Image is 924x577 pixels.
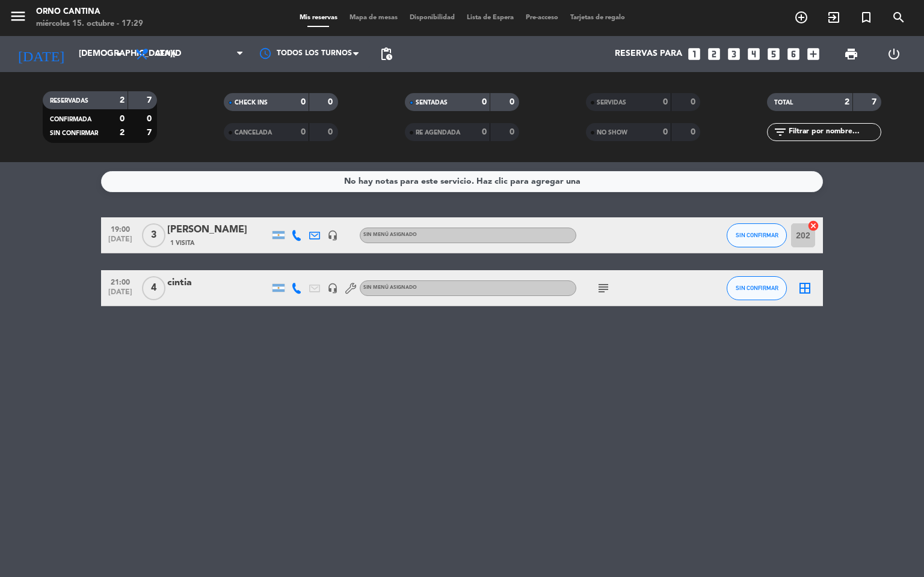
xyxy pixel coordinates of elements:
span: Lista de Espera [461,14,520,21]
span: SENTADAS [416,100,448,106]
span: print [844,47,858,61]
span: SIN CONFIRMAR [736,285,778,291]
div: miércoles 15. octubre - 17:29 [36,18,143,30]
strong: 0 [663,98,668,106]
i: arrow_drop_down [112,47,126,61]
i: power_settings_new [887,47,901,61]
strong: 0 [301,98,306,106]
i: looks_5 [766,46,781,62]
div: Orno Cantina [36,6,143,18]
i: menu [9,7,27,25]
i: headset_mic [327,230,338,241]
i: add_box [805,46,821,62]
div: [PERSON_NAME] [167,222,269,238]
strong: 7 [872,98,879,106]
span: Mis reservas [294,14,343,21]
span: Sin menú asignado [363,285,417,290]
span: pending_actions [379,47,393,61]
i: looks_3 [726,46,742,62]
span: [DATE] [105,235,135,249]
span: SIN CONFIRMAR [50,130,98,136]
strong: 7 [147,128,154,137]
button: menu [9,7,27,29]
strong: 0 [691,128,698,136]
strong: 0 [328,98,335,106]
span: RESERVADAS [50,98,88,104]
input: Filtrar por nombre... [787,125,881,139]
span: Pre-acceso [520,14,564,21]
span: CONFIRMADA [50,116,91,122]
span: 3 [142,223,165,247]
div: cintia [167,275,269,291]
strong: 2 [120,128,125,137]
span: Sin menú asignado [363,232,417,237]
strong: 0 [510,98,517,106]
i: turned_in_not [859,10,873,25]
span: CHECK INS [235,100,268,106]
i: subject [596,281,611,295]
i: cancel [807,220,819,232]
strong: 7 [147,96,154,104]
i: headset_mic [327,283,338,294]
strong: 0 [328,128,335,136]
i: search [892,10,906,25]
span: 19:00 [105,222,135,235]
div: LOG OUT [872,36,915,72]
span: Disponibilidad [404,14,461,21]
span: 21:00 [105,274,135,288]
strong: 0 [691,98,698,106]
span: 1 Visita [170,238,194,248]
span: 4 [142,276,165,300]
strong: 0 [147,115,154,123]
i: add_circle_outline [794,10,808,25]
i: border_all [798,281,812,295]
strong: 0 [663,128,668,136]
strong: 2 [845,98,849,106]
span: Tarjetas de regalo [564,14,631,21]
strong: 0 [120,115,125,123]
strong: 2 [120,96,125,104]
button: SIN CONFIRMAR [727,223,787,247]
button: SIN CONFIRMAR [727,276,787,300]
span: Reservas para [615,49,682,59]
i: [DATE] [9,41,73,67]
i: looks_one [686,46,702,62]
span: NO SHOW [597,130,627,136]
strong: 0 [482,128,487,136]
i: exit_to_app [827,10,841,25]
i: looks_4 [746,46,762,62]
span: [DATE] [105,288,135,302]
span: SERVIDAS [597,100,626,106]
span: TOTAL [774,100,793,106]
span: SIN CONFIRMAR [736,232,778,238]
i: looks_6 [786,46,801,62]
span: CANCELADA [235,130,272,136]
span: Mapa de mesas [343,14,404,21]
strong: 0 [301,128,306,136]
strong: 0 [510,128,517,136]
span: RE AGENDADA [416,130,460,136]
div: No hay notas para este servicio. Haz clic para agregar una [344,175,581,189]
strong: 0 [482,98,487,106]
span: Cena [155,50,176,58]
i: looks_two [706,46,722,62]
i: filter_list [773,125,787,139]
